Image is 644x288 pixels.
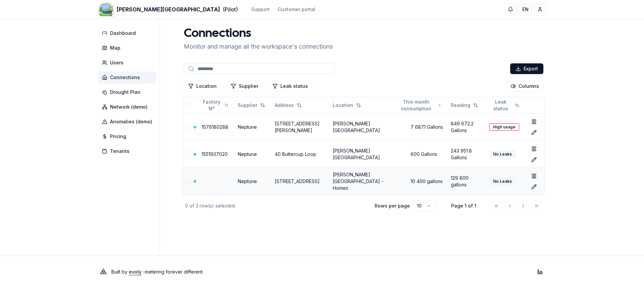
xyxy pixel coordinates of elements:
[110,30,136,37] span: Dashboard
[110,118,152,125] span: Anomalies (demo)
[110,59,123,66] span: Users
[397,178,445,185] div: 10 400 gallons
[397,124,445,130] div: 7 687.1 Gallons
[98,42,159,54] a: Map
[98,130,159,142] a: Pricing
[275,121,320,133] a: [STREET_ADDRESS][PERSON_NAME]
[98,71,159,83] a: Connections
[271,100,306,111] button: Not sorted. Click to sort ascending.
[98,101,159,113] a: Network (demo)
[117,5,220,13] span: [PERSON_NAME][GEOGRAPHIC_DATA]
[375,203,410,209] p: Rows per page
[235,168,272,195] td: Neptune
[275,102,294,109] span: Address
[110,133,126,140] span: Pricing
[202,124,228,130] a: 1576180288
[98,1,114,17] img: Morgan's Point Resort Logo
[451,102,470,109] span: Reading
[330,113,394,140] td: [PERSON_NAME][GEOGRAPHIC_DATA]
[451,148,484,161] div: 243 951.8 Gallons
[110,45,120,51] span: Map
[226,81,263,92] button: Filter rows
[275,151,316,157] a: 40 Buttercup Loop
[447,203,480,209] div: Page 1 of 1
[238,102,257,109] span: Supplier
[393,100,445,111] button: Sorted descending. Click to sort ascending.
[519,3,531,15] button: EN
[185,179,191,184] button: Select row
[510,63,543,74] button: Export
[278,6,315,13] a: Customer portal
[110,89,141,96] span: Drought Plan
[397,151,445,158] div: 600 Gallons
[98,57,159,69] a: Users
[198,100,232,111] button: Not sorted. Click to sort ascending.
[111,267,204,277] p: Built by - metering forever different .
[397,99,435,112] span: This month consumption
[184,27,333,41] h1: Connections
[451,120,484,134] div: 849 672.2 Gallons
[185,203,364,209] div: 0 of 3 row(s) selected.
[489,99,512,112] span: Leak status
[110,148,129,155] span: Tenants
[451,175,484,188] div: 129 800 gallons
[489,123,519,131] div: High usage
[98,267,109,277] img: Evoly Logo
[98,86,159,98] a: Drought Plan
[522,6,529,13] span: EN
[275,178,320,184] a: [STREET_ADDRESS]
[98,145,159,157] a: Tenants
[330,140,394,168] td: [PERSON_NAME][GEOGRAPHIC_DATA]
[110,104,148,110] span: Network (demo)
[185,103,191,108] button: Select all
[202,151,228,157] a: 1551937020
[98,27,159,39] a: Dashboard
[506,81,543,92] button: Toggle columns
[330,168,394,195] td: [PERSON_NAME][GEOGRAPHIC_DATA] - Homes
[489,178,516,185] div: No Leaks
[268,81,312,92] button: Filter rows
[129,269,142,275] a: evoly
[251,6,270,13] a: Support
[98,5,238,13] a: [PERSON_NAME][GEOGRAPHIC_DATA](Pilot)
[333,102,353,109] span: Location
[184,81,221,92] button: Filter rows
[234,100,269,111] button: Not sorted. Click to sort ascending.
[235,113,272,140] td: Neptune
[110,74,140,81] span: Connections
[185,124,191,130] button: Select row
[185,152,191,157] button: Select row
[235,140,272,168] td: Neptune
[98,116,159,128] a: Anomalies (demo)
[447,100,482,111] button: Not sorted. Click to sort ascending.
[329,100,365,111] button: Not sorted. Click to sort ascending.
[184,42,333,51] p: Monitor and manage all the workspace's connections
[202,99,222,112] span: Factory N°
[485,100,523,111] button: Not sorted. Click to sort ascending.
[223,5,238,13] span: (Pilot)
[489,151,516,158] div: No Leaks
